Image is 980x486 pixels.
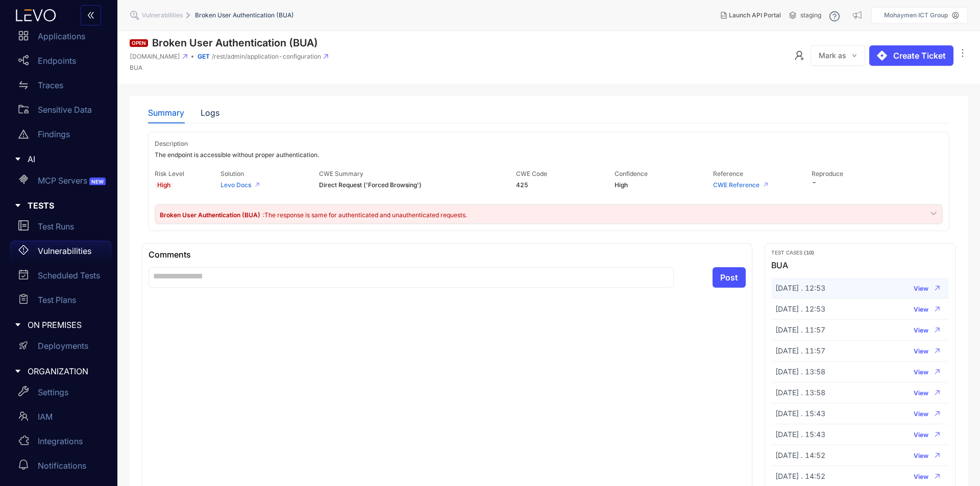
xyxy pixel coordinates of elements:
span: [DATE] . 15:43 [775,410,825,418]
a: Endpoints [10,50,111,75]
h1: Broken User Authentication (BUA) [152,37,318,49]
p: BUA [130,64,328,71]
div: Logs [201,108,219,117]
span: AI [28,155,103,164]
button: double-left [81,5,101,25]
span: : The response is same for authenticated and unauthenticated requests. [263,211,467,219]
a: Applications [10,26,111,50]
span: ellipsis [958,48,968,60]
a: IAM [10,406,111,431]
p: IAM [38,412,53,421]
span: Solution [220,170,244,177]
p: Vulnerabilities [38,246,91,255]
p: Notifications [38,461,86,470]
span: Reference [713,170,743,177]
span: Confidence [615,170,648,177]
a: Test Runs [10,216,111,241]
a: Test Plans [10,290,111,314]
span: staging [800,12,821,19]
span: caret-right [14,156,21,163]
p: Test Cases [771,250,949,256]
span: warning [18,129,29,139]
span: GET [198,53,210,60]
a: CWE Reference [713,181,759,189]
p: Mohaymen ICT Group [884,12,948,19]
p: Endpoints [38,56,76,65]
button: View [909,470,945,482]
div: ON PREMISES [6,314,111,336]
span: [DOMAIN_NAME] [130,53,180,60]
p: Settings [38,388,68,397]
span: Mark as [819,52,846,60]
a: Notifications [10,455,111,480]
span: Broken User Authentication (BUA) [195,12,294,19]
div: - [812,168,910,195]
span: /rest/admin/application-configuration [212,53,321,60]
span: [DATE] . 15:43 [775,430,825,439]
span: Reproduce [812,170,843,177]
span: View [914,369,928,376]
a: Deployments [10,336,111,361]
p: Test Plans [38,295,76,304]
button: View [909,387,945,399]
a: Settings [10,382,111,406]
span: [DATE] . 12:53 [775,305,825,313]
p: MCP Servers [38,176,108,185]
span: View [914,327,928,334]
button: View [909,324,945,336]
span: Broken User Authentication (BUA) [160,211,262,219]
div: Summary [148,108,184,117]
p: Applications [38,32,85,41]
span: double-left [87,11,95,20]
a: Vulnerabilities [10,241,111,265]
span: CWE Summary [319,170,363,177]
a: Findings [10,124,111,148]
p: Traces [38,81,63,90]
a: Levo Docs [220,181,251,189]
span: View [914,473,928,480]
span: NEW [89,177,106,186]
span: [DATE] . 13:58 [775,389,825,397]
span: ORGANIZATION [28,367,103,376]
span: 425 [516,182,615,189]
span: caret-right [14,321,21,328]
a: Traces [10,75,111,99]
button: Launch API Portal [713,7,789,23]
span: The endpoint is accessible without proper authentication. [155,151,943,159]
span: View [914,431,928,439]
span: swap [18,80,29,90]
button: View [909,282,945,294]
span: View [914,452,928,459]
span: Direct Request ('Forced Browsing') [319,182,516,189]
a: Scheduled Tests [10,265,111,290]
div: ORGANIZATION [6,361,111,382]
span: View [914,285,928,292]
span: Description [155,140,188,147]
p: Sensitive Data [38,105,92,114]
b: ( 10 ) [804,249,814,255]
span: user-add [794,50,804,61]
span: caret-right [14,368,21,375]
a: Sensitive Data [10,99,111,124]
span: Open [130,39,148,47]
button: Mark asdown [811,45,865,66]
span: ON PREMISES [28,320,103,329]
span: Risk Level [155,170,184,177]
span: View [914,306,928,313]
h3: BUA [771,261,949,270]
button: View [909,449,945,462]
span: caret-right [14,202,21,209]
button: View [909,428,945,441]
span: CWE Code [516,170,547,177]
button: View [909,303,945,315]
span: View [914,411,928,418]
p: Deployments [38,341,88,350]
span: View [914,390,928,397]
span: Create Ticket [893,51,946,60]
span: [DATE] . 11:57 [775,326,825,334]
div: AI [6,148,111,170]
p: Findings [38,130,70,139]
span: High [615,182,713,189]
span: Vulnerabilities [142,12,183,19]
span: High [155,182,173,189]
